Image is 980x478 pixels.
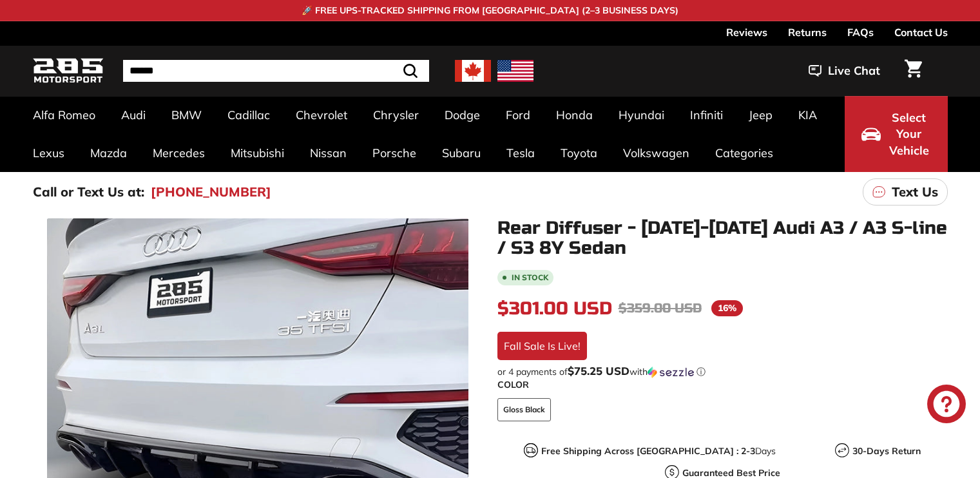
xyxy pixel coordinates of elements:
[33,56,104,86] img: Logo_285_Motorsport_areodynamics_components
[497,365,948,378] div: or 4 payments of$75.25 USDwithSezzle Click to learn more about Sezzle
[610,134,702,172] a: Volkswagen
[140,134,218,172] a: Mercedes
[785,96,830,134] a: KIA
[497,365,948,378] div: or 4 payments of with
[302,4,678,17] p: 🚀 FREE UPS-TRACKED SHIPPING FROM [GEOGRAPHIC_DATA] (2–3 BUSINESS DAYS)
[360,96,432,134] a: Chrysler
[494,134,548,172] a: Tesla
[892,182,938,202] p: Text Us
[497,332,587,360] div: Fall Sale Is Live!
[541,445,776,458] p: Days
[108,96,159,134] a: Audi
[711,300,743,316] span: 16%
[20,96,108,134] a: Alfa Romeo
[852,445,921,457] strong: 30-Days Return
[360,134,429,172] a: Porsche
[151,182,271,202] a: [PHONE_NUMBER]
[541,445,755,457] strong: Free Shipping Across [GEOGRAPHIC_DATA] : 2-3
[123,60,429,82] input: Search
[215,96,283,134] a: Cadillac
[568,364,629,378] span: $75.25 USD
[543,96,606,134] a: Honda
[894,21,948,43] a: Contact Us
[512,274,548,282] b: In stock
[218,134,297,172] a: Mitsubishi
[497,378,948,392] label: COLOR
[788,21,827,43] a: Returns
[828,62,880,79] span: Live Chat
[677,96,736,134] a: Infiniti
[497,218,948,258] h1: Rear Diffuser - [DATE]-[DATE] Audi A3 / A3 S-line / S3 8Y Sedan
[77,134,140,172] a: Mazda
[493,96,543,134] a: Ford
[863,178,948,206] a: Text Us
[20,134,77,172] a: Lexus
[847,21,874,43] a: FAQs
[159,96,215,134] a: BMW
[897,49,930,93] a: Cart
[702,134,786,172] a: Categories
[619,300,702,316] span: $359.00 USD
[606,96,677,134] a: Hyundai
[283,96,360,134] a: Chevrolet
[497,298,612,320] span: $301.00 USD
[726,21,767,43] a: Reviews
[736,96,785,134] a: Jeep
[792,55,897,87] button: Live Chat
[845,96,948,172] button: Select Your Vehicle
[923,385,970,426] inbox-online-store-chat: Shopify online store chat
[432,96,493,134] a: Dodge
[887,110,931,159] span: Select Your Vehicle
[548,134,610,172] a: Toyota
[429,134,494,172] a: Subaru
[33,182,144,202] p: Call or Text Us at:
[648,367,694,378] img: Sezzle
[297,134,360,172] a: Nissan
